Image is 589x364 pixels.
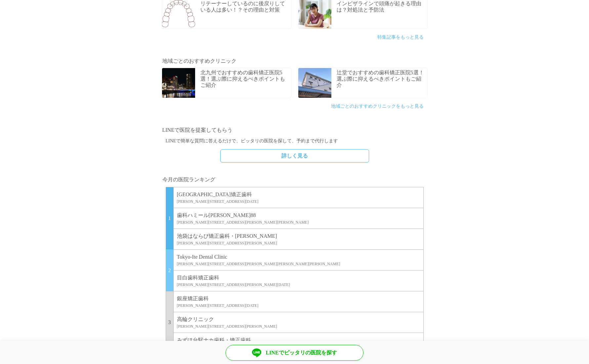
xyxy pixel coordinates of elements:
a: LINEでピッタリの医院を探す [226,345,363,361]
p: [PERSON_NAME][STREET_ADDRESS][PERSON_NAME] [177,240,420,246]
a: 高輪クリニック[PERSON_NAME][STREET_ADDRESS][PERSON_NAME] [174,312,424,333]
p: Tokyo-Ite Dental Clinic [177,253,420,261]
a: 特集記事をもっと見る [377,35,424,40]
p: 銀座矯正歯科 [177,295,420,303]
h2: 地域ごとのおすすめクリニック [162,57,427,65]
p: [PERSON_NAME][STREET_ADDRESS][PERSON_NAME] [177,323,420,329]
a: 池袋はならび矯正歯科・[PERSON_NAME][PERSON_NAME][STREET_ADDRESS][PERSON_NAME] [174,229,424,249]
p: 1 [166,187,174,249]
p: インビザラインで頭痛が起きる理由は？対処法と予防法 [337,0,426,13]
p: 北九州でおすすめの歯科矯正医院5選！選ぶ際に抑えるべきポイントもご紹介 [200,69,289,89]
a: Tokyo-Ite Dental Clinic[PERSON_NAME][STREET_ADDRESS][PERSON_NAME][PERSON_NAME][PERSON_NAME] [174,249,424,270]
img: 27521367 l [298,68,331,98]
p: 2 [166,249,174,291]
a: 歯科ハミール[PERSON_NAME]88[PERSON_NAME][STREET_ADDRESS][PERSON_NAME][PERSON_NAME] [174,208,424,229]
p: 3 [166,291,174,353]
p: [GEOGRAPHIC_DATA]矯正歯科 [177,191,420,199]
p: LINEで簡単な質問に答えるだけで、ピッタリの医院を探して、予約まで代行します [162,137,427,144]
a: [GEOGRAPHIC_DATA]矯正歯科[PERSON_NAME][STREET_ADDRESS][DATE] [174,187,424,208]
p: [PERSON_NAME][STREET_ADDRESS][DATE] [177,303,420,309]
img: 北九州でおすすめの歯科矯正医院5選！選ぶ際に抑えるべきポイントもご紹介 [162,68,195,98]
a: みずほ台駅ナカ歯科・矯正歯科[STREET_ADDRESS][PERSON_NAME] [174,333,424,353]
a: 地域ごとのおすすめクリニックをもっと見る [331,104,424,109]
a: 銀座矯正歯科[PERSON_NAME][STREET_ADDRESS][DATE] [174,291,424,312]
p: 歯科ハミール[PERSON_NAME]88 [177,211,420,219]
p: 高輪クリニック [177,315,420,323]
p: [PERSON_NAME][STREET_ADDRESS][PERSON_NAME][PERSON_NAME] [177,219,420,225]
a: 詳しく見る [220,149,369,163]
p: 池袋はならび矯正歯科・[PERSON_NAME] [177,232,420,240]
p: [PERSON_NAME][STREET_ADDRESS][PERSON_NAME][PERSON_NAME][PERSON_NAME] [177,261,420,267]
p: 目白歯科矯正歯科 [177,274,420,282]
p: [PERSON_NAME][STREET_ADDRESS][PERSON_NAME][DATE] [177,282,420,288]
p: 辻堂でおすすめの歯科矯正医院5選！選ぶ際に抑えるべきポイントもご紹介 [337,69,426,89]
h2: 今月の医院ランキング [162,176,427,184]
a: 目白歯科矯正歯科[PERSON_NAME][STREET_ADDRESS][PERSON_NAME][DATE] [174,270,424,291]
a: 27521367 l辻堂でおすすめの歯科矯正医院5選！選ぶ際に抑えるべきポイントもご紹介 [295,64,431,101]
p: リテーナーしているのに後戻りしている人は多い！？その理由と対策 [200,0,289,13]
a: 北九州でおすすめの歯科矯正医院5選！選ぶ際に抑えるべきポイントもご紹介北九州でおすすめの歯科矯正医院5選！選ぶ際に抑えるべきポイントもご紹介 [158,64,295,101]
h2: LINEで医院を提案してもらう [162,126,427,134]
p: [PERSON_NAME][STREET_ADDRESS][DATE] [177,199,420,204]
p: みずほ台駅ナカ歯科・矯正歯科 [177,336,420,344]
